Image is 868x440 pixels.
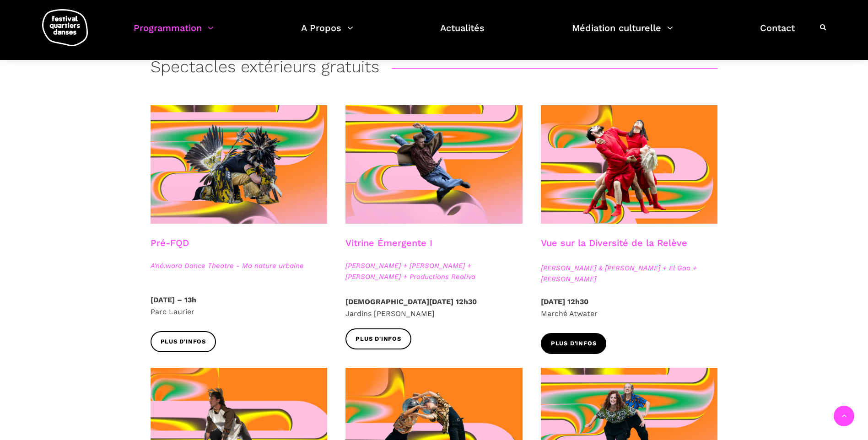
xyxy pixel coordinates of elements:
span: Plus d'infos [161,337,206,347]
a: Plus d'infos [151,331,216,352]
span: Plus d'infos [356,334,401,344]
strong: [DATE] 12h30 [541,297,588,306]
span: [PERSON_NAME] + [PERSON_NAME] + [PERSON_NAME] + Productions Realiva [345,260,523,282]
p: Jardins [PERSON_NAME] [345,296,523,319]
strong: [DEMOGRAPHIC_DATA][DATE] 12h30 [345,297,477,306]
span: [PERSON_NAME] & [PERSON_NAME] + El Gao + [PERSON_NAME] [541,263,718,284]
a: Programmation [134,20,214,47]
span: Plus d'infos [551,339,597,349]
h3: Spectacles extérieurs gratuits [151,57,379,80]
strong: [DATE] – 13h [151,295,196,304]
a: Médiation culturelle [572,20,673,47]
a: Contact [760,20,795,47]
a: Actualités [440,20,485,47]
a: Plus d'infos [345,328,411,349]
p: Marché Atwater [541,296,718,319]
img: logo-fqd-med [42,9,88,46]
h3: Vitrine Émergente I [345,237,432,260]
p: Parc Laurier [151,294,328,317]
h3: Vue sur la Diversité de la Relève [541,237,687,260]
h3: Pré-FQD [151,237,189,260]
span: A'nó:wara Dance Theatre - Ma nature urbaine [151,260,328,271]
a: Plus d'infos [541,333,607,354]
a: A Propos [301,20,353,47]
